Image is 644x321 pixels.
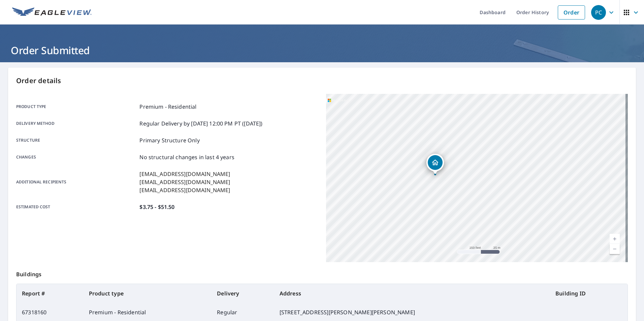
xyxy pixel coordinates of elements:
div: PC [591,5,606,20]
p: Product type [16,103,137,111]
p: No structural changes in last 4 years [139,153,234,161]
h1: Order Submitted [8,43,636,57]
p: Regular Delivery by [DATE] 12:00 PM PT ([DATE]) [139,119,262,128]
p: Order details [16,76,628,86]
p: [EMAIL_ADDRESS][DOMAIN_NAME] [139,170,230,178]
p: Additional recipients [16,170,137,194]
p: Primary Structure Only [139,136,199,144]
th: Delivery [212,284,274,303]
a: Order [558,5,585,20]
p: Premium - Residential [139,103,196,111]
th: Address [274,284,550,303]
div: Dropped pin, building 1, Residential property, 1641 Naomi Ave Adrian, MI 49221 [426,154,444,175]
th: Building ID [550,284,627,303]
p: Delivery method [16,119,137,128]
p: [EMAIL_ADDRESS][DOMAIN_NAME] [139,178,230,186]
img: EV Logo [12,7,92,17]
p: Buildings [16,262,628,284]
p: $3.75 - $51.50 [139,203,174,211]
th: Product type [84,284,212,303]
a: Current Level 18, Zoom Out [610,244,620,254]
p: Changes [16,153,137,161]
a: Current Level 18, Zoom In [610,234,620,244]
p: Structure [16,136,137,144]
th: Report # [17,284,84,303]
p: [EMAIL_ADDRESS][DOMAIN_NAME] [139,186,230,194]
p: Estimated cost [16,203,137,211]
